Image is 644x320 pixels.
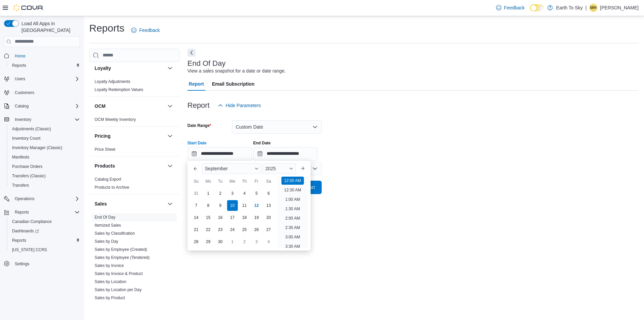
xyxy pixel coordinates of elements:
span: [US_STATE] CCRS [12,247,47,253]
span: Sales by Invoice [95,263,124,268]
span: Customers [15,90,34,95]
div: Loyalty [89,78,179,96]
span: Manifests [12,154,29,160]
h3: OCM [95,103,106,109]
span: Reports [9,236,80,244]
p: Earth To Sky [556,4,583,12]
a: Transfers (Classic) [9,172,48,180]
span: Report [189,77,204,91]
div: day-3 [251,236,262,247]
h1: Reports [89,21,124,35]
a: Home [12,52,28,60]
button: OCM [95,103,165,109]
a: Sales by Day [95,239,118,244]
button: Home [1,51,83,61]
span: Catalog [12,102,80,110]
span: End Of Day [95,215,115,220]
li: 2:30 AM [282,224,303,232]
div: day-3 [227,188,238,199]
div: day-22 [203,224,214,235]
div: September, 2025 [190,187,275,248]
h3: Pricing [95,133,110,139]
a: Itemized Sales [95,223,121,228]
span: Reports [12,238,26,243]
button: Reports [7,236,83,245]
a: Feedback [493,1,527,14]
span: MH [590,4,597,12]
span: Washington CCRS [9,246,80,254]
span: Operations [12,195,80,203]
a: Canadian Compliance [9,218,54,226]
span: Transfers (Classic) [12,173,46,179]
div: day-9 [215,200,226,211]
div: Button. Open the month selector. September is currently selected. [202,163,261,174]
a: OCM Weekly Inventory [95,117,136,122]
span: Settings [15,261,29,267]
a: Sales by Location per Day [95,287,142,292]
button: Users [1,74,83,84]
button: Users [12,75,28,83]
nav: Complex example [4,48,80,286]
div: day-16 [215,212,226,223]
input: Press the down key to enter a popover containing a calendar. Press the escape key to close the po... [187,147,252,161]
a: Customers [12,89,37,97]
span: Loyalty Redemption Values [95,87,143,92]
span: Dashboards [12,228,39,234]
div: Products [89,175,179,194]
button: Inventory [1,115,83,124]
div: day-24 [227,224,238,235]
div: We [227,176,238,187]
a: Loyalty Adjustments [95,79,130,84]
span: Reports [12,63,26,68]
span: Catalog Export [95,177,121,182]
button: Inventory Manager (Classic) [7,143,83,152]
span: Dark Mode [530,11,530,12]
div: day-10 [227,200,238,211]
span: Sales by Employee (Created) [95,247,147,252]
button: Transfers (Classic) [7,171,83,181]
li: 3:00 AM [282,233,303,241]
a: Sales by Classification [95,231,135,236]
div: day-17 [227,212,238,223]
a: Settings [12,260,32,268]
a: Price Sheet [95,147,115,152]
span: Users [12,75,80,83]
a: Sales by Employee (Tendered) [95,255,150,260]
button: Reports [7,61,83,70]
span: Transfers [12,183,29,188]
span: Loyalty Adjustments [95,79,130,84]
a: Adjustments (Classic) [9,125,54,133]
div: day-15 [203,212,214,223]
a: Transfers [9,181,32,189]
span: Dashboards [9,227,80,235]
a: [US_STATE] CCRS [9,246,50,254]
a: Manifests [9,153,32,161]
span: Catalog [15,103,29,109]
h3: Sales [95,200,107,207]
span: September [205,166,228,171]
a: Sales by Invoice & Product [95,271,143,276]
span: Sales by Classification [95,231,135,236]
span: Adjustments (Classic) [9,125,80,133]
button: Catalog [1,101,83,111]
div: day-8 [203,200,214,211]
button: Settings [1,259,83,268]
ul: Time [277,177,308,248]
span: Price Sheet [95,147,115,152]
span: Inventory Count [9,134,80,142]
div: day-1 [227,236,238,247]
span: Home [12,52,80,60]
span: Feedback [139,27,160,34]
button: Catalog [12,102,31,110]
span: Inventory Count [12,136,41,141]
span: Reports [15,210,29,215]
div: day-28 [191,236,202,247]
h3: End Of Day [187,59,226,67]
a: Loyalty Redemption Values [95,87,143,92]
span: Purchase Orders [9,163,80,171]
div: day-7 [191,200,202,211]
li: 1:00 AM [282,195,303,203]
li: 12:30 AM [281,186,304,194]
